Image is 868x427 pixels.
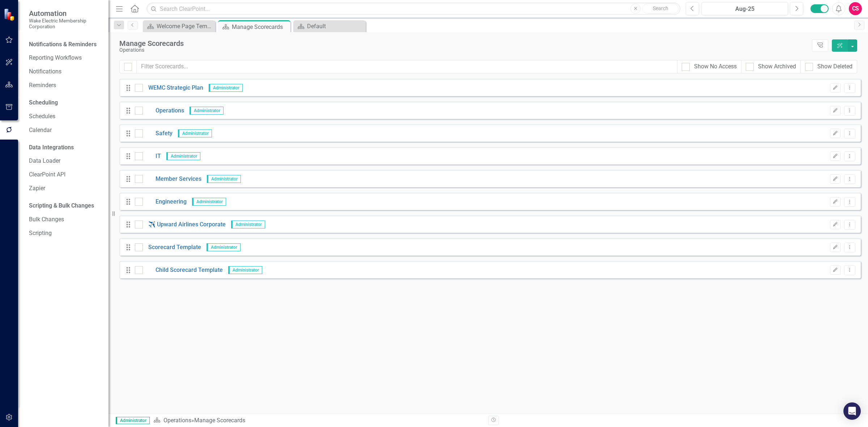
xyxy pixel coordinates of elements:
[190,107,224,115] span: Administrator
[843,402,861,420] div: Open Intercom Messenger
[116,417,150,424] span: Administrator
[29,99,58,107] div: Scheduling
[143,221,226,229] a: ✈️ Upward Airlines Corporate
[29,54,101,62] a: Reporting Workflows
[119,47,808,53] div: Operations
[758,63,796,71] div: Show Archived
[232,22,289,31] div: Manage Scorecards
[653,5,668,11] span: Search
[849,2,862,15] button: CS
[295,22,364,31] a: Default
[119,39,808,47] div: Manage Scorecards
[231,221,265,229] span: Administrator
[143,175,201,183] a: Member Services
[143,129,173,138] a: Safety
[143,84,203,92] a: WEMC Strategic Plan
[307,22,364,31] div: Default
[153,417,483,425] div: » Manage Scorecards
[29,157,101,165] a: Data Loader
[192,198,226,206] span: Administrator
[207,175,241,183] span: Administrator
[29,184,101,193] a: Zapier
[642,4,678,14] button: Search
[29,68,101,76] a: Notifications
[4,8,16,21] img: ClearPoint Strategy
[163,417,191,424] a: Operations
[145,22,213,31] a: Welcome Page Template
[143,107,184,115] a: Operations
[29,144,74,152] div: Data Integrations
[694,63,737,71] div: Show No Access
[701,2,788,15] button: Aug-25
[29,112,101,121] a: Schedules
[29,40,97,49] div: Notifications & Reminders
[29,18,101,30] small: Wake Electric Membership Corporation
[143,266,223,274] a: Child Scorecard Template
[29,126,101,134] a: Calendar
[29,202,94,210] div: Scripting & Bulk Changes
[146,3,680,15] input: Search ClearPoint...
[29,9,101,18] span: Automation
[136,60,677,73] input: Filter Scorecards...
[817,63,852,71] div: Show Deleted
[157,22,213,31] div: Welcome Page Template
[143,152,161,161] a: IT
[143,243,201,252] a: Scorecard Template
[29,229,101,238] a: Scripting
[228,266,262,274] span: Administrator
[178,129,212,137] span: Administrator
[29,81,101,90] a: Reminders
[143,198,187,206] a: Engineering
[704,5,786,13] div: Aug-25
[166,152,200,160] span: Administrator
[29,171,101,179] a: ClearPoint API
[209,84,243,92] span: Administrator
[29,215,101,224] a: Bulk Changes
[207,243,241,251] span: Administrator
